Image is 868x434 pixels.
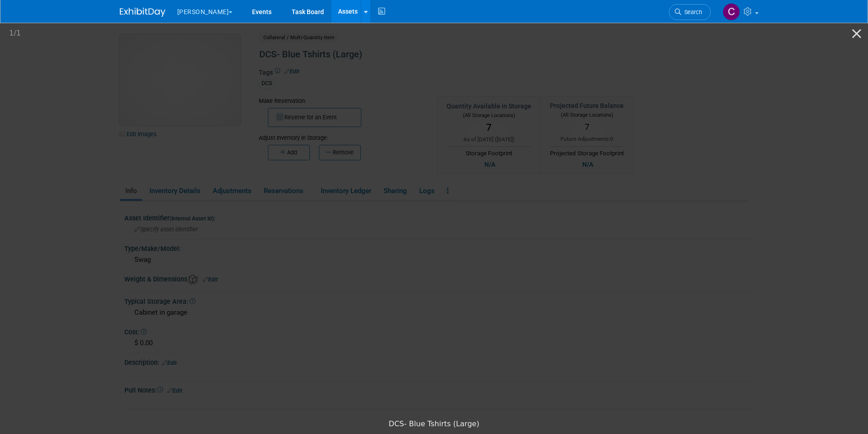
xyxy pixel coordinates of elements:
a: Search [669,4,711,20]
span: 1 [16,29,21,37]
img: ExhibitDay [120,8,165,17]
button: Close gallery [845,23,868,44]
span: 1 [9,29,14,37]
span: Search [681,9,702,15]
img: Cassidy Wright [723,3,740,20]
